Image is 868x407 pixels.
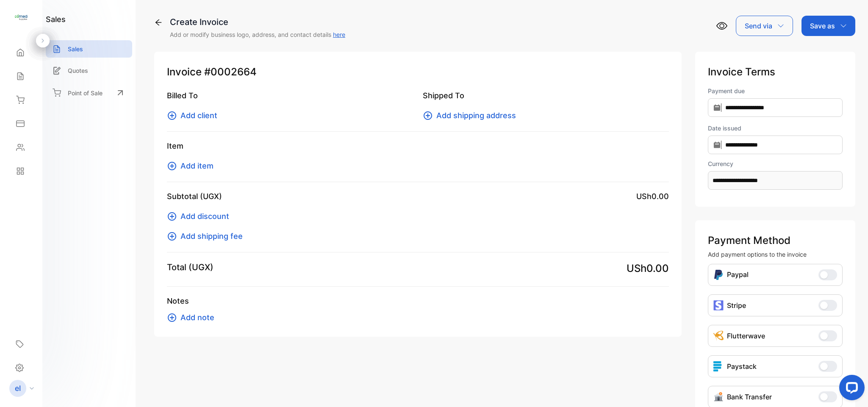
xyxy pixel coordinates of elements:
[423,90,668,101] p: Shipped To
[736,16,793,36] button: Send via
[46,40,132,58] a: Sales
[68,89,103,97] p: Point of Sale
[167,210,234,222] button: Add discount
[708,159,843,168] label: Currency
[68,66,88,75] p: Quotes
[708,124,843,133] label: Date issued
[167,64,669,80] p: Invoice
[180,230,243,242] span: Add shipping fee
[46,62,132,79] a: Quotes
[167,140,669,152] p: Item
[333,31,345,38] a: here
[167,312,219,323] button: Add note
[801,16,855,36] button: Save as
[627,261,669,276] span: USh0.00
[180,160,214,172] span: Add item
[727,392,772,402] p: Bank Transfer
[727,300,746,310] p: Stripe
[15,383,21,394] p: el
[713,361,724,371] img: icon
[708,86,843,95] label: Payment due
[46,14,66,25] h1: sales
[713,392,724,402] img: Icon
[167,110,222,121] button: Add client
[180,110,217,121] span: Add client
[727,331,765,341] p: Flutterwave
[167,160,219,172] button: Add item
[68,44,83,53] p: Sales
[708,250,843,259] p: Add payment options to the invoice
[436,110,516,121] span: Add shipping address
[727,269,749,280] p: Paypal
[713,269,724,280] img: Icon
[167,261,214,274] p: Total (UGX)
[636,191,669,202] span: USh0.00
[727,361,757,371] p: Paystack
[832,371,868,407] iframe: LiveChat chat widget
[167,90,413,101] p: Billed To
[708,233,843,248] p: Payment Method
[167,295,669,307] p: Notes
[180,210,229,222] span: Add discount
[15,11,28,24] img: logo
[204,64,257,80] span: #0002664
[708,64,843,80] p: Invoice Terms
[810,21,835,31] p: Save as
[46,83,132,102] a: Point of Sale
[713,331,724,341] img: Icon
[713,300,724,310] img: icon
[167,230,248,242] button: Add shipping fee
[423,110,521,121] button: Add shipping address
[745,21,772,31] p: Send via
[167,191,222,202] p: Subtotal (UGX)
[180,312,214,323] span: Add note
[170,16,345,28] div: Create Invoice
[170,30,345,39] p: Add or modify business logo, address, and contact details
